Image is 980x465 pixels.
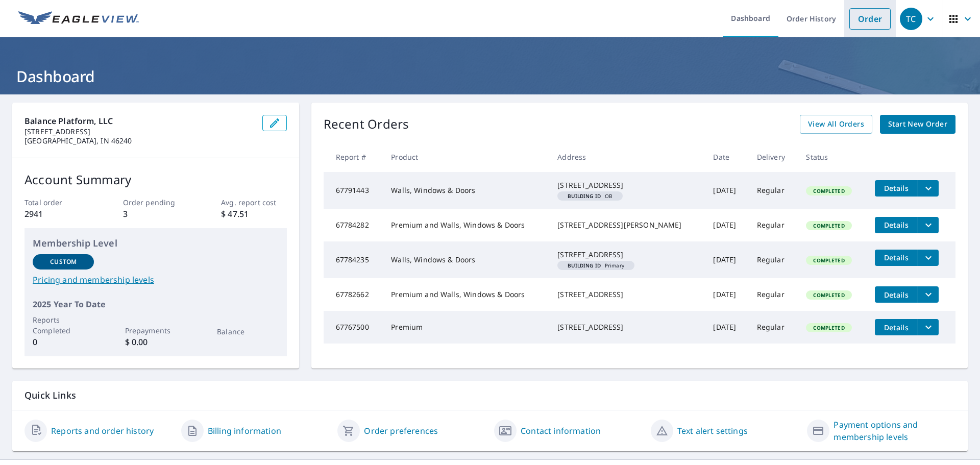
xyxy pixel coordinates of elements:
[705,142,748,172] th: Date
[24,136,254,145] p: [GEOGRAPHIC_DATA], IN 46240
[749,278,798,311] td: Regular
[875,250,918,266] button: detailsBtn-67784235
[807,324,850,331] span: Completed
[324,142,383,172] th: Report #
[807,187,850,194] span: Completed
[24,170,287,189] p: Account Summary
[807,222,850,229] span: Completed
[749,241,798,278] td: Regular
[900,8,922,30] div: TC
[875,286,918,303] button: detailsBtn-67782662
[881,220,912,230] span: Details
[918,250,939,266] button: filesDropdownBtn-67784235
[875,319,918,335] button: detailsBtn-67767500
[125,325,186,336] p: Prepayments
[807,291,850,299] span: Completed
[561,263,630,268] span: Primary
[24,115,254,127] p: Balance Platform, LLC
[324,115,409,134] p: Recent Orders
[875,180,918,197] button: detailsBtn-67791443
[221,208,286,220] p: $ 47.51
[383,142,549,172] th: Product
[18,11,139,27] img: EV Logo
[749,142,798,172] th: Delivery
[24,208,90,220] p: 2941
[881,183,912,193] span: Details
[557,180,697,190] div: [STREET_ADDRESS]
[383,241,549,278] td: Walls, Windows & Doors
[705,209,748,241] td: [DATE]
[705,311,748,344] td: [DATE]
[568,263,601,268] em: Building ID
[705,278,748,311] td: [DATE]
[875,217,918,233] button: detailsBtn-67784282
[383,209,549,241] td: Premium and Walls, Windows & Doors
[123,197,188,208] p: Order pending
[324,278,383,311] td: 67782662
[324,172,383,209] td: 67791443
[749,172,798,209] td: Regular
[217,326,278,337] p: Balance
[383,278,549,311] td: Premium and Walls, Windows & Doors
[123,208,188,220] p: 3
[221,197,286,208] p: Avg. report cost
[50,257,77,266] p: Custom
[383,172,549,209] td: Walls, Windows & Doors
[749,311,798,344] td: Regular
[918,217,939,233] button: filesDropdownBtn-67784282
[798,142,867,172] th: Status
[918,180,939,197] button: filesDropdownBtn-67791443
[33,336,94,348] p: 0
[33,236,279,250] p: Membership Level
[557,322,697,332] div: [STREET_ADDRESS]
[324,311,383,344] td: 67767500
[557,250,697,260] div: [STREET_ADDRESS]
[12,66,968,87] h1: Dashboard
[549,142,705,172] th: Address
[24,389,955,402] p: Quick Links
[208,425,281,437] a: Billing information
[918,319,939,335] button: filesDropdownBtn-67767500
[677,425,748,437] a: Text alert settings
[807,257,850,264] span: Completed
[51,425,154,437] a: Reports and order history
[705,172,748,209] td: [DATE]
[24,127,254,136] p: [STREET_ADDRESS]
[881,253,912,262] span: Details
[918,286,939,303] button: filesDropdownBtn-67782662
[324,209,383,241] td: 67784282
[557,289,697,300] div: [STREET_ADDRESS]
[705,241,748,278] td: [DATE]
[521,425,601,437] a: Contact information
[383,311,549,344] td: Premium
[881,290,912,300] span: Details
[557,220,697,230] div: [STREET_ADDRESS][PERSON_NAME]
[561,193,619,199] span: OB
[33,274,279,286] a: Pricing and membership levels
[834,419,955,443] a: Payment options and membership levels
[880,115,955,134] a: Start New Order
[364,425,438,437] a: Order preferences
[749,209,798,241] td: Regular
[568,193,601,199] em: Building ID
[324,241,383,278] td: 67784235
[125,336,186,348] p: $ 0.00
[881,323,912,332] span: Details
[888,118,947,131] span: Start New Order
[800,115,872,134] a: View All Orders
[24,197,90,208] p: Total order
[33,314,94,336] p: Reports Completed
[808,118,864,131] span: View All Orders
[849,8,891,30] a: Order
[33,298,279,310] p: 2025 Year To Date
